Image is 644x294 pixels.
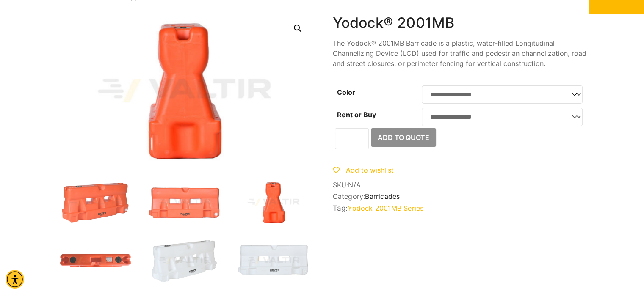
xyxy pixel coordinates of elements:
img: An orange traffic cone with a wide base and a tapered top, designed for road safety and traffic m... [235,179,312,225]
p: The Yodock® 2001MB Barricade is a plastic, water-filled Longitudinal Channelizing Device (LCD) us... [333,38,587,69]
img: A white plastic barrier with a textured surface, designed for traffic control or safety purposes. [146,238,223,283]
span: Category: [333,192,587,201]
a: Yodock 2001MB Series [348,204,423,212]
img: 2001MB_Org_3Q.jpg [58,179,134,225]
label: Rent or Buy [337,110,376,119]
label: Color [337,88,355,96]
img: An orange traffic barrier with two rectangular openings and a logo, designed for road safety and ... [146,179,223,225]
a: Barricades [365,192,400,201]
img: An orange plastic dock float with two circular openings and a rectangular label on top. [58,238,134,283]
span: Add to wishlist [346,166,394,174]
input: Product quantity [335,128,369,149]
img: A white plastic barrier with two rectangular openings, featuring the brand name "Yodock" and a logo. [235,238,312,283]
button: Add to Quote [371,128,436,147]
a: Open this option [290,21,305,36]
h1: Yodock® 2001MB [333,14,587,32]
span: N/A [348,181,361,189]
span: Tag: [333,204,587,212]
span: SKU: [333,181,587,189]
a: Add to wishlist [333,166,394,174]
div: Accessibility Menu [6,270,24,289]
